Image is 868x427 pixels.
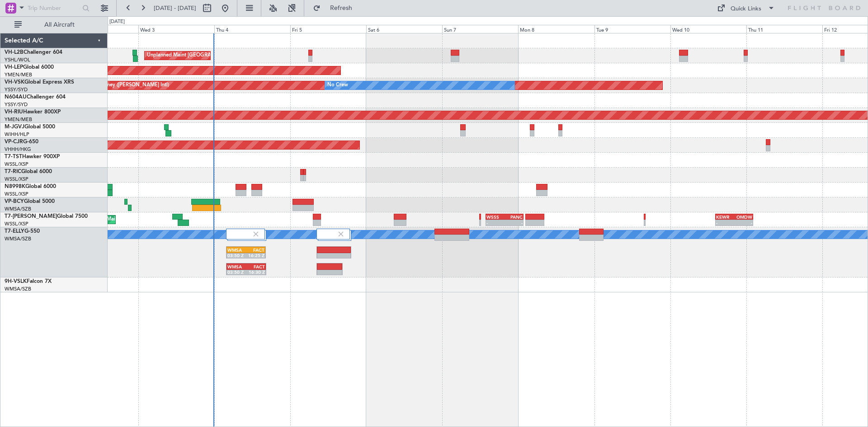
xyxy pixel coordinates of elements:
[5,184,25,189] span: N8998K
[246,247,264,253] div: FACT
[5,214,88,219] a: T7-[PERSON_NAME]Global 7500
[746,25,822,33] div: Thu 11
[5,65,23,70] span: VH-LEP
[5,124,55,130] a: M-JGVJGlobal 5000
[5,50,62,55] a: VH-L2BChallenger 604
[24,22,95,28] span: All Aircraft
[5,139,23,145] span: VP-CJR
[5,154,60,160] a: T7-TSTHawker 900XP
[327,79,348,92] div: No Crew
[246,264,265,269] div: FACT
[5,146,31,153] a: VHHH/HKG
[5,80,24,85] span: VH-VSK
[322,5,360,11] span: Refresh
[5,65,54,70] a: VH-LEPGlobal 6000
[5,131,29,138] a: WIHH/HLP
[5,71,32,78] a: YMEN/MEB
[5,56,30,63] a: YSHL/WOL
[716,220,734,225] div: -
[670,25,746,33] div: Wed 10
[5,86,28,93] a: YSSY/SYD
[505,220,523,225] div: -
[154,4,196,12] span: [DATE] - [DATE]
[5,206,31,212] a: WMSA/SZB
[734,214,752,220] div: OMDW
[5,50,24,55] span: VH-L2B
[5,139,38,145] a: VP-CJRG-650
[5,184,56,189] a: N8998KGlobal 6000
[227,247,246,253] div: WMSA
[731,5,761,14] div: Quick Links
[5,229,40,234] a: T7-ELLYG-550
[5,109,23,115] span: VH-RIU
[227,253,246,258] div: 03:50 Z
[5,279,52,284] a: 9H-VSLKFalcon 7X
[309,1,363,15] button: Refresh
[5,221,28,227] a: WSSL/XSP
[147,49,296,62] div: Unplanned Maint [GEOGRAPHIC_DATA] ([GEOGRAPHIC_DATA])
[5,286,31,292] a: WMSA/SZB
[5,169,21,174] span: T7-RIC
[5,279,27,284] span: 9H-VSLK
[5,124,24,130] span: M-JGVJ
[246,253,264,258] div: 16:25 Z
[5,161,28,168] a: WSSL/XSP
[734,220,752,225] div: -
[5,94,66,100] a: N604AUChallenger 604
[5,116,32,123] a: YMEN/MEB
[252,230,260,238] img: gray-close.svg
[5,169,52,174] a: T7-RICGlobal 6000
[5,214,57,219] span: T7-[PERSON_NAME]
[5,199,24,204] span: VP-BCY
[486,220,505,225] div: -
[10,18,98,32] button: All Aircraft
[505,214,523,220] div: PANC
[712,1,779,15] button: Quick Links
[109,18,125,26] div: [DATE]
[5,199,55,204] a: VP-BCYGlobal 5000
[5,80,74,85] a: VH-VSKGlobal Express XRS
[227,264,246,269] div: WMSA
[5,191,28,197] a: WSSL/XSP
[366,25,442,33] div: Sat 6
[337,230,345,238] img: gray-close.svg
[518,25,594,33] div: Mon 8
[138,25,214,33] div: Wed 3
[594,25,670,33] div: Tue 9
[5,101,28,108] a: YSSY/SYD
[290,25,366,33] div: Fri 5
[28,1,80,15] input: Trip Number
[5,154,22,160] span: T7-TST
[5,229,24,234] span: T7-ELLY
[246,269,265,275] div: 16:30 Z
[5,235,31,242] a: WMSA/SZB
[716,214,734,220] div: KEWR
[214,25,290,33] div: Thu 4
[227,269,246,275] div: 03:50 Z
[486,214,505,220] div: WSSS
[442,25,518,33] div: Sun 7
[5,109,61,115] a: VH-RIUHawker 800XP
[58,79,169,92] div: Unplanned Maint Sydney ([PERSON_NAME] Intl)
[5,176,28,183] a: WSSL/XSP
[5,94,27,100] span: N604AU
